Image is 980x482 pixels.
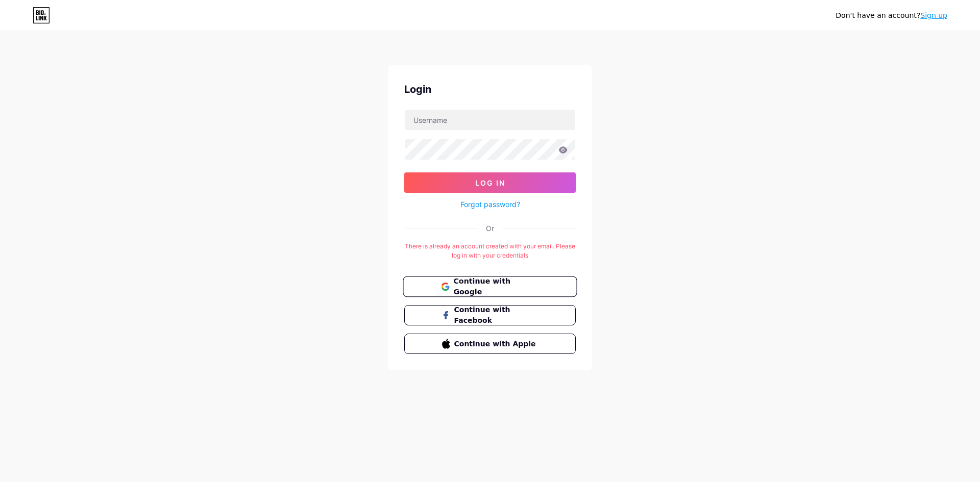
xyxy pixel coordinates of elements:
span: Continue with Facebook [454,305,538,326]
button: Continue with Facebook [404,305,576,325]
a: Continue with Google [404,276,576,297]
span: Continue with Apple [454,339,538,349]
button: Continue with Apple [404,334,576,354]
div: Don't have an account? [836,10,947,21]
a: Sign up [920,11,947,19]
div: Login [404,82,576,97]
button: Continue with Google [403,276,577,297]
div: There is already an account created with your email. Please log in with your credentials [404,242,576,260]
button: Log In [404,172,576,193]
span: Log In [475,179,505,187]
a: Forgot password? [460,199,520,210]
div: Or [486,223,494,234]
span: Continue with Google [453,276,538,298]
input: Username [405,110,575,130]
